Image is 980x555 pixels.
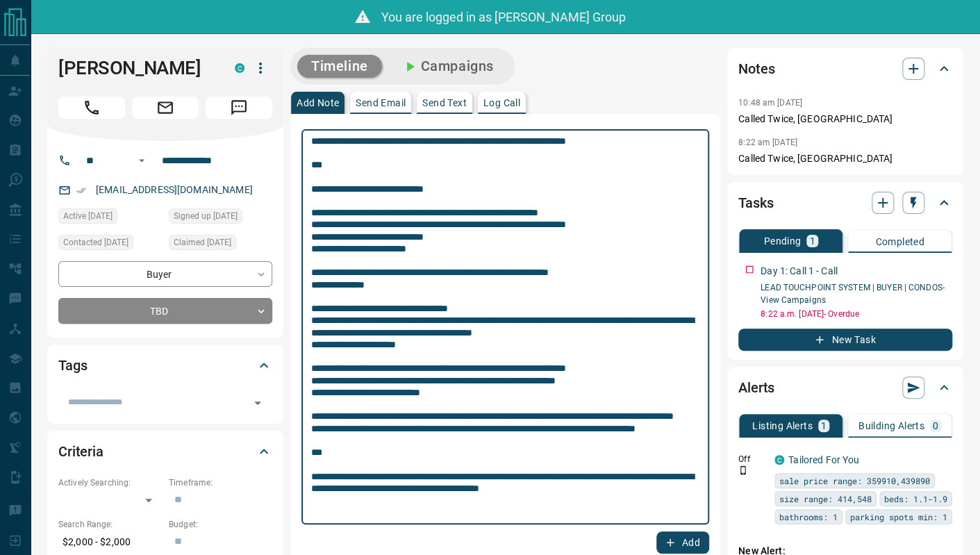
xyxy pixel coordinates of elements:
[738,186,952,219] div: Tasks
[58,97,125,119] span: Call
[63,235,128,249] span: Contacted [DATE]
[58,518,162,531] p: Search Range:
[297,55,382,78] button: Timeline
[884,492,947,506] span: beds: 1.1-1.9
[297,98,339,108] p: Add Note
[788,454,859,465] a: Tailored For You
[738,112,952,126] p: Called Twice, [GEOGRAPHIC_DATA]
[174,235,231,249] span: Claimed [DATE]
[58,440,103,463] h2: Criteria
[738,376,774,399] h2: Alerts
[738,453,766,465] p: Off
[96,184,253,195] a: [EMAIL_ADDRESS][DOMAIN_NAME]
[774,455,784,465] div: condos.ca
[169,208,272,228] div: Thu Apr 08 2021
[763,236,801,246] p: Pending
[656,531,709,554] button: Add
[738,329,952,351] button: New Task
[738,465,748,475] svg: Push Notification Only
[779,510,838,524] span: bathrooms: 1
[58,349,272,382] div: Tags
[169,235,272,254] div: Thu Aug 07 2025
[875,237,924,247] p: Completed
[235,63,244,73] div: condos.ca
[206,97,272,119] span: Message
[821,421,827,431] p: 1
[58,235,162,254] div: Thu Aug 07 2025
[63,209,113,223] span: Active [DATE]
[850,510,947,524] span: parking spots min: 1
[58,531,162,554] p: $2,000 - $2,000
[738,58,774,80] h2: Notes
[858,421,924,431] p: Building Alerts
[174,209,238,223] span: Signed up [DATE]
[58,435,272,468] div: Criteria
[58,57,214,79] h1: [PERSON_NAME]
[132,97,199,119] span: Email
[169,518,272,531] p: Budget:
[356,98,406,108] p: Send Email
[58,261,272,287] div: Buyer
[483,98,520,108] p: Log Call
[738,98,802,108] p: 10:48 am [DATE]
[738,192,773,214] h2: Tasks
[738,52,952,85] div: Notes
[133,152,150,169] button: Open
[169,477,272,489] p: Timeframe:
[738,151,952,166] p: Called Twice, [GEOGRAPHIC_DATA]
[76,185,86,195] svg: Email Verified
[752,421,813,431] p: Listing Alerts
[58,208,162,228] div: Thu Aug 07 2025
[779,474,930,488] span: sale price range: 359910,439890
[388,55,508,78] button: Campaigns
[381,10,626,24] span: You are logged in as [PERSON_NAME] Group
[761,308,952,320] p: 8:22 a.m. [DATE] - Overdue
[422,98,467,108] p: Send Text
[248,393,267,413] button: Open
[779,492,872,506] span: size range: 414,548
[58,477,162,489] p: Actively Searching:
[933,421,938,431] p: 0
[809,236,815,246] p: 1
[738,371,952,404] div: Alerts
[761,283,945,305] a: LEAD TOUCHPOINT SYSTEM | BUYER | CONDOS- View Campaigns
[58,354,87,376] h2: Tags
[58,298,272,324] div: TBD
[761,264,838,279] p: Day 1: Call 1 - Call
[738,138,797,147] p: 8:22 am [DATE]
